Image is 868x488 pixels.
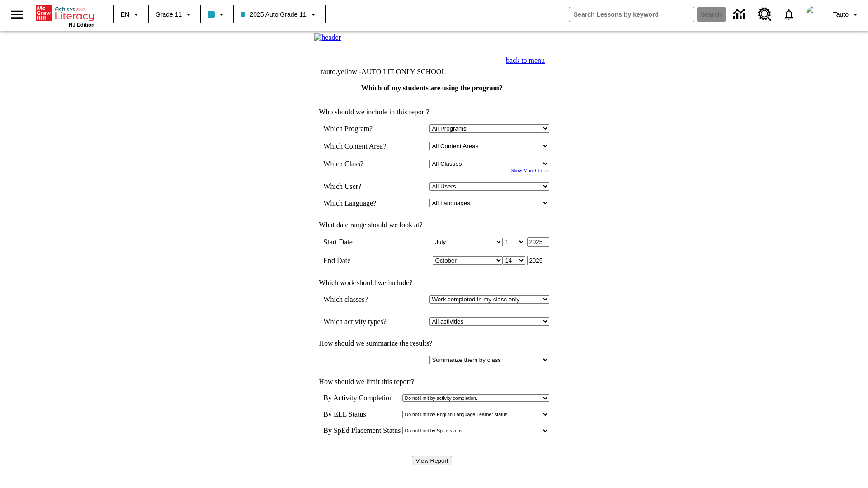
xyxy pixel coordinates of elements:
nobr: AUTO LIT ONLY SCHOOL [361,68,446,75]
td: Which Language? [323,199,399,207]
span: EN [121,10,129,19]
td: By SpEd Placement Status [323,427,401,435]
button: Language: EN, Select a language [117,6,146,23]
td: Start Date [323,237,399,247]
td: Which Program? [323,124,399,133]
nobr: Which Content Area? [323,142,386,150]
a: Notifications [777,3,801,26]
a: Resource Center, Will open in new tab [753,2,777,27]
img: Avatar [806,5,824,23]
td: tauto.yellow - [321,68,459,76]
button: Grade: Grade 11, Select a grade [152,6,198,23]
span: 2025 Auto Grade 11 [241,10,306,19]
span: Grade 11 [156,10,182,19]
td: By Activity Completion [323,394,401,402]
td: By ELL Status [323,410,401,418]
td: Which activity types? [323,317,399,326]
div: Home [36,3,94,28]
input: search field [569,7,694,22]
span: NJ Edition [69,22,94,28]
td: Which User? [323,182,399,191]
a: Which of my students are using the program? [361,84,503,92]
span: Tauto [833,10,849,19]
td: Which work should we include? [314,279,549,287]
td: Which classes? [323,295,399,304]
button: Profile/Settings [830,6,864,23]
input: View Report [412,456,452,465]
button: Select a new avatar [801,3,830,26]
button: Class color is light blue. Change class color [204,6,231,23]
img: header [314,33,341,42]
td: Who should we include in this report? [314,108,549,116]
td: Which Class? [323,160,399,168]
a: Show More Classes [511,168,550,173]
button: Open side menu [4,1,30,28]
td: End Date [323,256,399,265]
td: How should we limit this report? [314,378,549,386]
a: Data Center [728,2,753,27]
td: What date range should we look at? [314,221,549,229]
a: back to menu [506,56,545,64]
button: Class: 2025 Auto Grade 11, Select your class [237,6,322,23]
td: How should we summarize the results? [314,339,549,347]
